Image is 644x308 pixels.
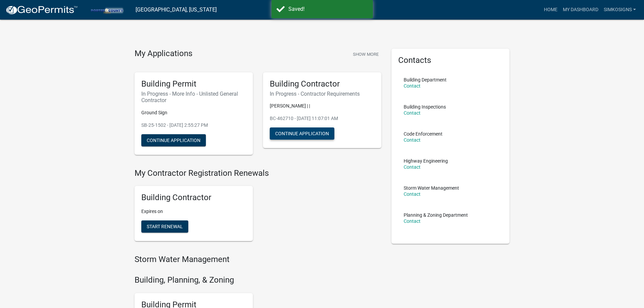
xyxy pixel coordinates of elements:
wm-registration-list-section: My Contractor Registration Renewals [135,168,381,247]
p: Planning & Zoning Department [404,213,468,217]
p: Highway Engineering [404,159,448,163]
a: simkosigns [601,3,639,16]
a: Contact [404,191,421,197]
a: Contact [404,110,421,116]
h5: Contacts [398,55,503,65]
button: Continue Application [270,127,334,140]
h4: My Contractor Registration Renewals [135,168,381,178]
a: Home [541,3,560,16]
a: Contact [404,137,421,143]
a: Contact [404,218,421,224]
p: Code Enforcement [404,132,443,136]
h6: In Progress - More Info - Unlisted General Contractor [141,91,246,103]
h6: In Progress - Contractor Requirements [270,91,375,97]
p: Ground Sign [141,109,246,116]
h5: Building Permit [141,79,246,89]
img: Porter County, Indiana [83,5,130,14]
h4: My Applications [135,49,192,59]
p: BC-462710 - [DATE] 11:07:01 AM [270,115,375,122]
h5: Building Contractor [141,193,246,203]
h5: Building Contractor [270,79,375,89]
h4: Building, Planning, & Zoning [135,275,381,285]
h4: Storm Water Management [135,255,381,264]
button: Continue Application [141,134,206,146]
p: SB-25-1502 - [DATE] 2:55:27 PM [141,122,246,129]
p: Expires on [141,208,246,215]
a: Contact [404,164,421,170]
button: Start Renewal [141,220,188,233]
a: My Dashboard [560,3,601,16]
div: Saved! [288,5,368,13]
button: Show More [350,49,381,60]
p: Building Department [404,77,447,82]
p: Storm Water Management [404,186,459,190]
a: [GEOGRAPHIC_DATA], [US_STATE] [136,4,217,16]
p: Building Inspections [404,104,446,109]
span: Start Renewal [147,224,183,229]
p: [PERSON_NAME] | | [270,102,375,110]
a: Contact [404,83,421,89]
